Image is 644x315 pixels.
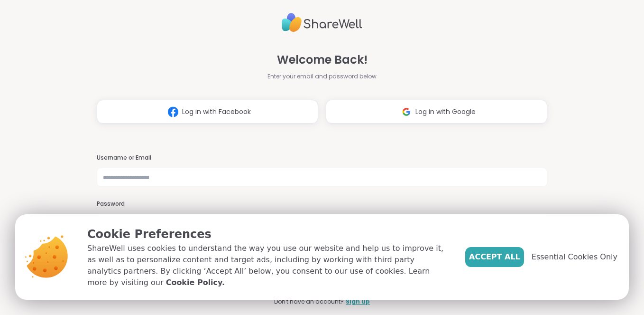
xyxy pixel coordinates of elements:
[267,72,377,81] span: Enter your email and password below
[87,226,450,243] p: Cookie Preferences
[164,103,182,121] img: ShareWell Logomark
[87,243,450,288] p: ShareWell uses cookies to understand the way you use our website and help us to improve it, as we...
[97,200,548,208] h3: Password
[282,9,362,36] img: ShareWell Logo
[346,297,370,306] a: Sign up
[465,247,524,267] button: Accept All
[397,103,415,121] img: ShareWell Logomark
[415,107,476,117] span: Log in with Google
[274,297,344,306] span: Don't have an account?
[182,107,251,117] span: Log in with Facebook
[469,251,520,263] span: Accept All
[326,100,547,124] button: Log in with Google
[532,251,617,263] span: Essential Cookies Only
[97,100,318,124] button: Log in with Facebook
[166,277,225,288] a: Cookie Policy.
[277,51,368,68] span: Welcome Back!
[97,154,548,162] h3: Username or Email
